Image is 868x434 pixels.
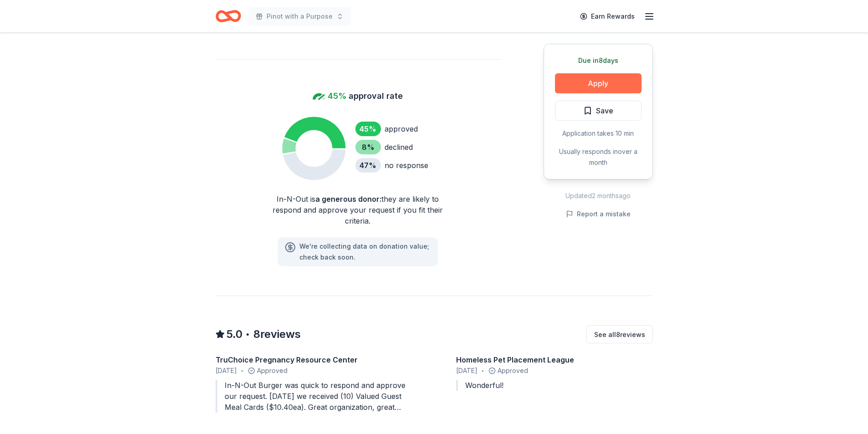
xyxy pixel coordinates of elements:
[267,11,333,22] span: Pinot with a Purpose
[328,89,347,103] span: 45%
[555,55,642,66] div: Due in 8 days
[216,365,237,376] span: [DATE]
[241,367,243,374] span: •
[482,367,484,374] span: •
[216,365,412,376] div: Approved
[456,354,653,365] div: Homeless Pet Placement League
[555,73,642,93] button: Apply
[355,158,381,173] div: 47 %
[456,365,478,376] span: [DATE]
[575,8,640,25] a: Earn Rewards
[248,7,351,26] button: Pinot with a Purpose
[456,380,653,391] div: Wonderful!
[226,327,242,342] span: 5.0
[355,122,381,136] div: 45 %
[555,146,642,168] div: Usually responds in over a month
[544,190,653,201] div: Updated 2 months ago
[245,330,250,339] span: •
[566,209,631,220] button: Report a mistake
[355,140,381,154] div: 8 %
[216,5,241,27] a: Home
[456,365,653,376] div: Approved
[586,325,653,343] button: See all8reviews
[216,380,412,413] div: In-N-Out Burger was quick to respond and approve our request. [DATE] we received (10) Valued Gues...
[385,123,418,134] div: approved
[299,241,431,263] div: We ' re collecting data on donation value ; check back soon.
[596,105,613,117] span: Save
[385,142,413,153] div: declined
[555,128,642,139] div: Application takes 10 min
[349,89,403,103] span: approval rate
[555,101,642,121] button: Save
[315,194,381,204] span: a generous donor :
[385,160,428,171] div: no response
[270,194,445,226] div: In-N-Out is they are likely to respond and approve your request if you fit their criteria.
[253,327,301,342] span: 8 reviews
[216,354,412,365] div: TruChoice Pregnancy Resource Center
